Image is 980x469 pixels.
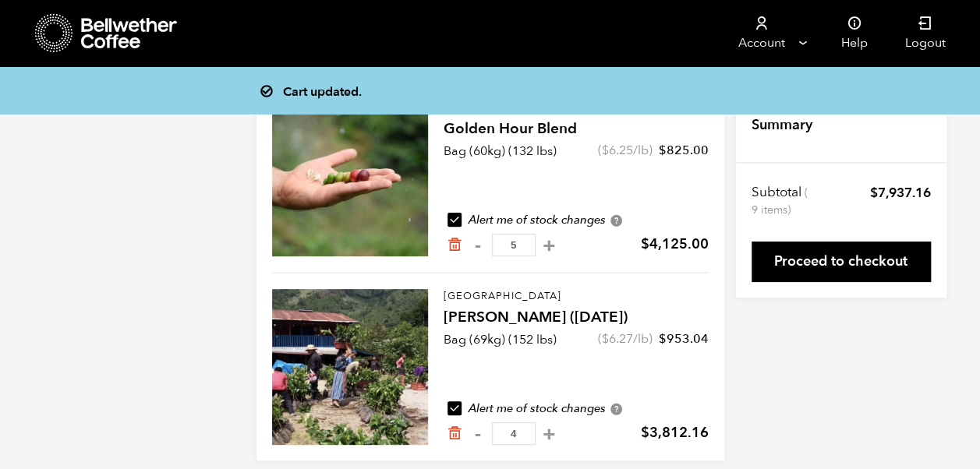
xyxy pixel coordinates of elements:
[870,184,931,202] bdi: 7,937.16
[492,422,536,445] input: Qty
[540,426,559,442] button: +
[641,423,709,443] bdi: 3,812.16
[752,115,812,136] h4: Summary
[752,184,810,218] th: Subtotal
[870,184,878,202] span: $
[641,235,649,254] span: $
[659,330,667,347] span: $
[447,425,462,442] a: Remove from cart
[447,237,462,253] a: Remove from cart
[752,242,931,282] a: Proceed to checkout
[444,142,557,160] p: Bag (60kg) (132 lbs)
[659,142,709,159] bdi: 825.00
[444,289,709,305] p: [GEOGRAPHIC_DATA]
[641,423,649,443] span: $
[602,330,633,347] bdi: 6.27
[641,235,709,254] bdi: 4,125.00
[602,330,609,347] span: $
[444,307,709,329] h4: [PERSON_NAME] ([DATE])
[267,79,735,101] div: Cart updated.
[659,142,667,159] span: $
[469,238,488,253] button: -
[492,234,536,256] input: Qty
[602,142,609,159] span: $
[444,212,709,229] div: Alert me of stock changes
[444,118,709,140] h4: Golden Hour Blend
[602,142,633,159] bdi: 6.25
[598,142,653,159] span: ( /lb)
[598,330,653,347] span: ( /lb)
[469,426,488,442] button: -
[444,400,709,418] div: Alert me of stock changes
[540,238,559,253] button: +
[659,330,709,347] bdi: 953.04
[444,330,557,349] p: Bag (69kg) (152 lbs)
